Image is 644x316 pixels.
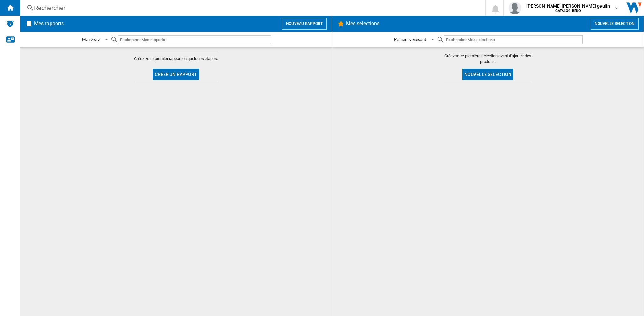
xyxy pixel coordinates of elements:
[444,35,583,44] input: Rechercher Mes sélections
[526,3,610,9] span: [PERSON_NAME] [PERSON_NAME] geulin
[394,37,426,42] div: Par nom croissant
[134,56,218,62] span: Créez votre premier rapport en quelques étapes.
[153,69,199,80] button: Créer un rapport
[6,20,14,27] img: alerts-logo.svg
[555,9,581,13] b: CATALOG BEKO
[591,18,639,30] button: Nouvelle selection
[82,37,100,42] div: Mon ordre
[444,53,532,64] span: Créez votre première sélection avant d'ajouter des produits.
[33,18,65,30] h2: Mes rapports
[345,18,381,30] h2: Mes sélections
[509,2,521,14] img: profile.jpg
[282,18,327,30] button: Nouveau rapport
[462,69,514,80] button: Nouvelle selection
[118,35,271,44] input: Rechercher Mes rapports
[34,3,468,12] div: Rechercher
